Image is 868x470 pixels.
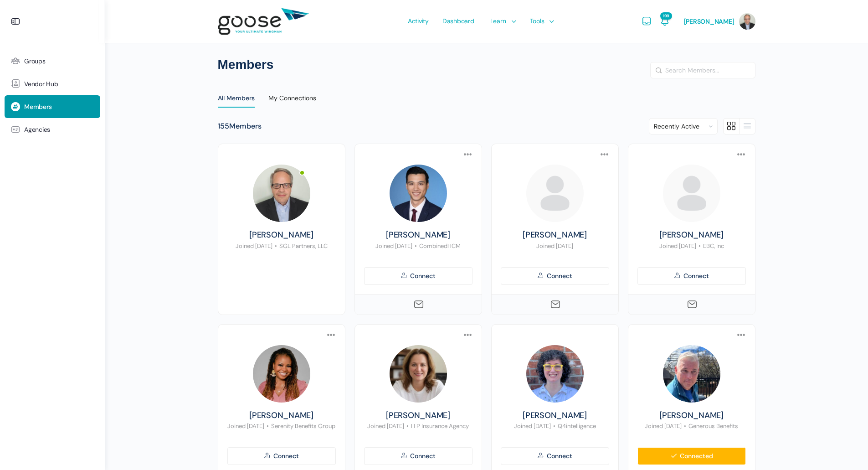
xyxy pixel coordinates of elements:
img: Profile photo of Brandy Clark [526,345,584,403]
a: Connected [637,447,746,465]
img: Profile photo of Christopher Orozco [526,165,584,222]
img: Profile photo of Bret Brummitt [663,345,720,403]
a: Members [5,95,100,118]
span: Vendor Hub [24,80,58,88]
input: Search Members… [651,62,755,78]
a: [PERSON_NAME] [501,230,609,240]
img: Profile photo of Walter Landwehr [253,165,310,222]
a: Groups [5,50,100,72]
a: [PERSON_NAME] [637,230,746,240]
a: Connect [364,267,473,285]
p: Joined [DATE] H P Insurance Agency [364,423,473,430]
span: • [684,422,686,430]
span: 199 [660,12,672,20]
span: Groups [24,57,46,65]
iframe: Chat Widget [822,426,868,470]
span: • [553,422,555,430]
p: Joined [DATE] SGL Partners, LLC [227,243,336,250]
a: Agencies [5,118,100,141]
img: Profile photo of Nicholas Warnecke [390,165,447,222]
a: Connect [637,267,746,285]
span: • [699,242,701,250]
img: Profile photo of Kellie Pickett [390,345,447,403]
span: • [275,242,277,250]
p: Joined [DATE] Generous Benefits [637,423,746,430]
a: [PERSON_NAME] [637,411,746,421]
span: • [415,242,417,250]
span: • [406,422,409,430]
a: Connect [364,447,473,465]
a: Send Message [687,299,697,310]
span: Members [24,103,51,111]
a: [PERSON_NAME] [227,230,336,240]
span: [PERSON_NAME] [684,17,734,26]
a: Connect [227,447,336,465]
img: Profile photo of Amanda Alvarez [663,165,720,222]
nav: Directory menu [218,88,755,109]
p: Joined [DATE] Q4intelligence [501,423,609,430]
a: Send Message [550,299,560,310]
p: Joined [DATE] Serenity Benefits Group [227,423,336,430]
span: • [267,422,269,430]
p: Joined [DATE] EBC, Inc [637,243,746,250]
a: [PERSON_NAME] [364,230,473,240]
a: All Members [218,88,255,109]
p: Joined [DATE] [501,243,609,250]
span: Agencies [24,126,50,134]
a: My Connections [268,88,316,109]
span: 155 [218,121,229,131]
a: [PERSON_NAME] [501,411,609,421]
a: Connect [501,267,609,285]
a: [PERSON_NAME] [227,411,336,421]
a: Vendor Hub [5,72,100,95]
a: Connect [501,447,609,465]
div: My Connections [268,94,316,108]
p: Joined [DATE] CombinedHCM [364,243,473,250]
div: All Members [218,94,255,108]
h1: Members [218,57,755,73]
div: Members [218,122,262,131]
a: [PERSON_NAME] [364,411,473,421]
a: Send Message [413,299,423,310]
img: Profile photo of Whitney Person [253,345,310,403]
